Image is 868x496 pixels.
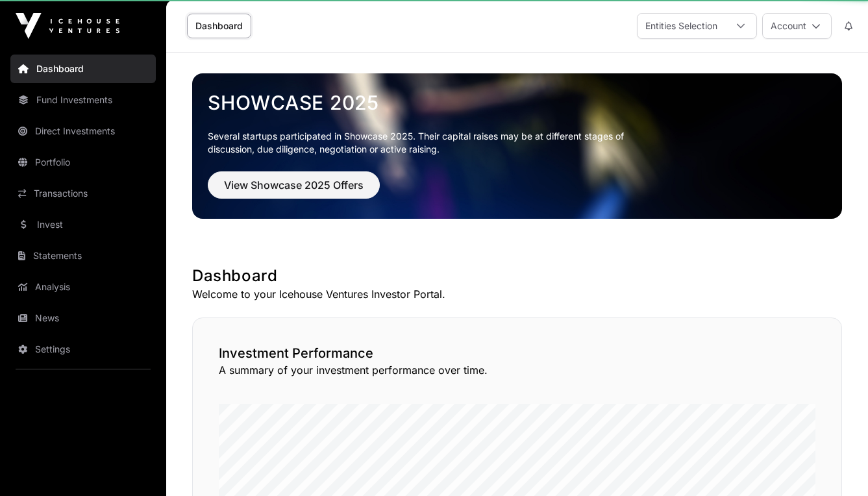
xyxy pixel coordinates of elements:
[762,13,832,39] button: Account
[224,177,364,193] span: View Showcase 2025 Offers
[803,434,868,496] iframe: Chat Widget
[10,273,156,301] a: Analysis
[10,55,156,83] a: Dashboard
[10,148,156,177] a: Portfolio
[10,179,156,208] a: Transactions
[10,335,156,364] a: Settings
[192,73,842,219] img: Showcase 2025
[16,13,119,39] img: Icehouse Ventures Logo
[219,344,815,362] h2: Investment Performance
[192,266,842,286] h1: Dashboard
[10,210,156,239] a: Invest
[10,117,156,145] a: Direct Investments
[10,86,156,114] a: Fund Investments
[208,171,380,199] button: View Showcase 2025 Offers
[187,14,251,38] a: Dashboard
[638,14,725,38] div: Entities Selection
[10,242,156,270] a: Statements
[192,286,842,302] p: Welcome to your Icehouse Ventures Investor Portal.
[208,91,826,114] a: Showcase 2025
[219,362,815,378] p: A summary of your investment performance over time.
[208,130,644,156] p: Several startups participated in Showcase 2025. Their capital raises may be at different stages o...
[10,304,156,332] a: News
[208,184,380,197] a: View Showcase 2025 Offers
